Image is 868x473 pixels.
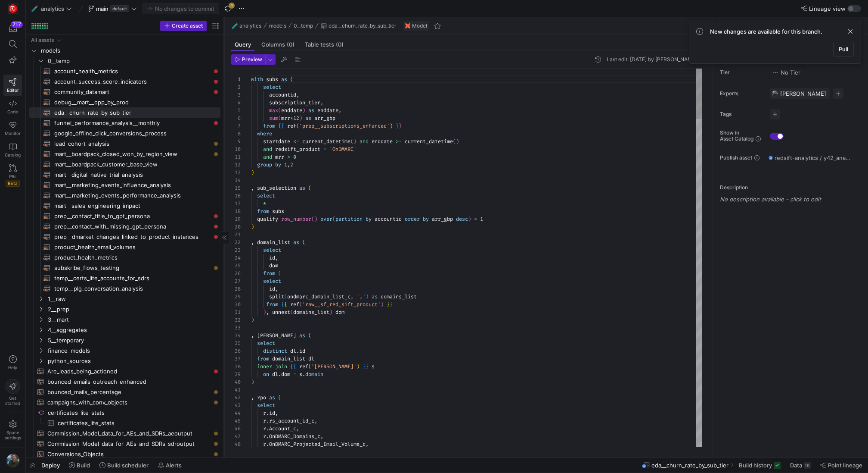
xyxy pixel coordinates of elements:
span: . [266,417,269,424]
span: ( [278,394,281,401]
span: ( [308,332,311,339]
span: accountid [375,216,402,222]
div: 41 [231,386,241,394]
span: id [269,410,275,417]
span: '[PERSON_NAME]' [311,363,356,370]
span: Monitor [5,131,21,136]
div: 717 [11,21,23,28]
span: Columns [261,42,294,47]
span: enddate [372,138,393,145]
span: row_number [281,216,311,222]
div: 11 [231,153,241,161]
span: domains_list [381,293,417,300]
div: Last edit: [DATE] by [PERSON_NAME] [607,56,697,63]
span: from [257,355,269,362]
span: where [257,130,272,137]
span: mrr [281,115,290,122]
span: rpo [257,394,266,401]
span: ) [263,309,266,316]
button: maindefault [86,3,139,14]
span: ( [290,309,293,316]
span: ) [381,301,384,308]
span: = [474,216,477,222]
div: 8 [231,130,241,138]
span: OnDMARC_Projected_Email_Volume_c [269,441,366,448]
span: select [263,278,281,285]
div: 30 [231,301,241,308]
span: ref [287,122,296,129]
span: subscription_tier [269,99,320,106]
div: 7 [231,122,241,130]
div: 18 [231,207,241,215]
span: , [314,417,317,424]
span: sub_selection [257,185,296,191]
span: domain_list [257,239,290,246]
span: by [275,161,281,168]
span: } [366,363,369,370]
span: ) [302,107,305,114]
img: No tier [772,69,779,76]
span: by [423,216,429,222]
span: arr_gbp [314,115,335,122]
span: (0) [287,42,294,47]
div: 40 [231,378,241,386]
span: Build [77,462,90,469]
span: , [275,410,278,417]
div: 38 [231,363,241,370]
span: as [293,239,299,246]
div: 19 [231,215,241,223]
span: New changes are available for this branch. [710,28,822,35]
span: r [263,417,266,424]
div: 44 [231,409,241,417]
span: dl [272,371,278,378]
div: 39 [231,370,241,378]
span: current_datetime [405,138,453,145]
span: domain [305,371,323,378]
span: as [372,293,378,300]
span: id [299,348,305,354]
div: 33 [231,324,241,332]
span: <= [293,138,299,145]
div: 1 [231,75,241,83]
span: ( [453,138,456,145]
span: s [299,371,302,378]
span: = [323,146,326,153]
button: 🧪analytics [29,3,74,14]
span: . [278,371,281,378]
div: 46 [231,425,241,432]
span: ( [302,239,305,246]
span: dl [290,348,296,354]
span: . [296,348,299,354]
span: from [266,301,278,308]
span: } [396,122,399,129]
span: , [266,309,269,316]
span: ( [296,122,299,129]
div: 36 [231,347,241,355]
span: r [263,441,266,448]
span: redsift_product [275,146,320,153]
span: redsift-analytics / y42_analytics_main / eda__churn_rate_by_sub_tier [775,154,850,161]
span: ',' [356,293,366,300]
span: [PERSON_NAME] [257,332,296,339]
div: 10 [231,145,241,153]
div: 21 [231,231,241,238]
a: Code [3,96,22,118]
span: models [269,23,286,29]
span: ) [353,138,356,145]
span: 'OnDMARC' [329,146,356,153]
button: models [267,21,288,31]
a: Spacesettings [3,417,22,444]
span: 1 [284,161,287,168]
span: from [263,122,275,129]
span: ( [278,270,281,277]
span: enddate [281,107,302,114]
span: No Tier [772,69,800,76]
span: , [287,161,290,168]
span: Build scheduler [107,462,149,469]
span: , [350,293,353,300]
span: as [281,76,287,83]
span: from [263,270,275,277]
span: } [363,363,366,370]
div: 35 [231,339,241,347]
span: s [372,363,375,370]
